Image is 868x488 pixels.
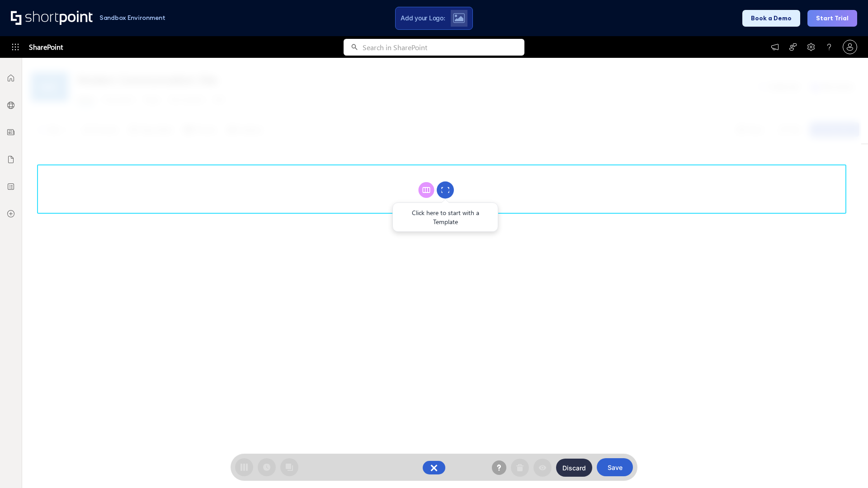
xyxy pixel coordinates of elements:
[597,458,633,476] button: Save
[99,15,165,20] h1: Sandbox Environment
[556,459,592,477] button: Discard
[401,14,445,22] span: Add your Logo:
[453,13,465,23] img: Upload logo
[363,39,524,56] input: Search in SharePoint
[29,36,63,58] span: SharePoint
[742,10,800,27] button: Book a Demo
[807,10,857,27] button: Start Trial
[823,445,868,488] iframe: Chat Widget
